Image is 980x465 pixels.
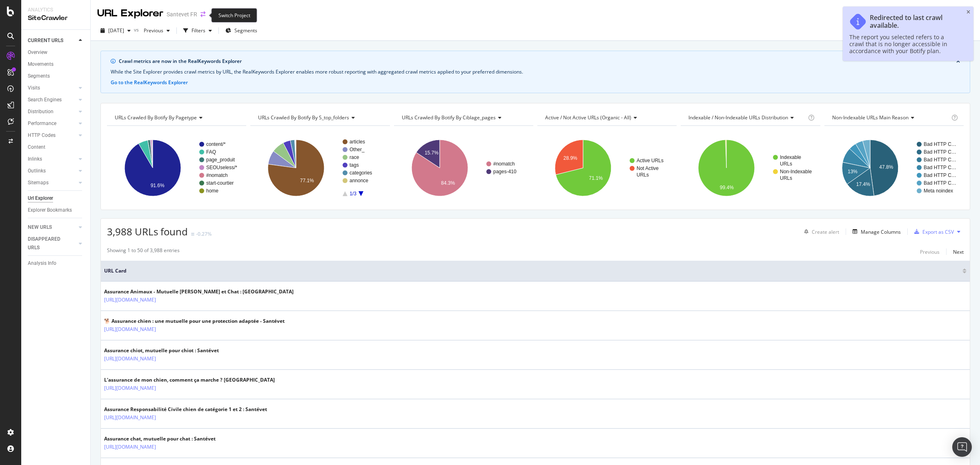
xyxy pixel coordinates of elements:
[104,384,156,392] a: [URL][DOMAIN_NAME]
[780,161,792,167] text: URLs
[28,13,84,23] div: SiteCrawler
[191,233,194,235] img: Equal
[28,179,76,187] a: Sitemaps
[140,24,173,37] button: Previous
[28,259,85,268] a: Analysis Info
[107,132,246,203] svg: A chart.
[140,27,163,34] span: Previous
[720,185,734,190] text: 99.4%
[113,111,239,124] h4: URLs Crawled By Botify By pagetype
[350,154,359,160] text: race
[924,172,956,178] text: Bad HTTP C…
[104,267,960,275] span: URL Card
[28,194,53,203] div: Url Explorer
[780,175,792,181] text: URLs
[589,175,603,181] text: 71.1%
[350,191,356,197] text: 1/3
[28,107,76,116] a: Distribution
[563,155,577,161] text: 28.9%
[111,68,960,76] div: While the Site Explorer provides crawl metrics by URL, the RealKeywords Explorer enables more rob...
[206,149,216,155] text: FAQ
[824,132,964,203] svg: A chart.
[206,165,237,170] text: SEOUseless/*
[28,36,76,45] a: CURRENT URLS
[151,183,165,188] text: 91.6%
[28,96,76,104] a: Search Engines
[967,10,970,15] div: close toast
[192,27,205,34] div: Filters
[350,178,368,183] text: annonce
[104,406,267,413] div: Assurance Responsabilité Civile chien de catégorie 1 et 2 : Santévet
[28,84,76,92] a: Visits
[848,169,857,174] text: 13%
[206,172,228,178] text: #nomatch
[28,131,56,140] div: HTTP Codes
[97,7,163,20] div: URL Explorer
[104,355,156,363] a: [URL][DOMAIN_NAME]
[104,325,156,333] a: [URL][DOMAIN_NAME]
[28,179,49,187] div: Sitemaps
[545,114,631,121] span: Active / Not Active URLs (organic - all)
[28,7,84,13] div: Analytics
[924,141,956,147] text: Bad HTTP C…
[28,119,56,128] div: Performance
[637,165,659,171] text: Not Active
[350,170,372,176] text: categories
[812,228,839,235] div: Create alert
[402,114,496,121] span: URLs Crawled By Botify By ciblage_pages
[441,180,455,186] text: 84.3%
[861,228,901,235] div: Manage Columns
[104,376,275,384] div: L'assurance de mon chien, comment ça marche ? [GEOGRAPHIC_DATA]
[856,181,870,187] text: 17.4%
[107,225,188,238] span: 3,988 URLs found
[119,58,956,65] div: Crawl metrics are now in the RealKeywords Explorer
[350,139,365,145] text: articles
[28,206,85,215] a: Explorer Bookmarks
[537,132,677,203] svg: A chart.
[104,317,285,325] div: 🐕 Assurance chien : une mutuelle pour une protection adaptée - Santévet
[104,435,216,443] div: Assurance chat, mutuelle pour chat : Santévet
[28,143,45,152] div: Content
[400,111,526,124] h4: URLs Crawled By Botify By ciblage_pages
[250,132,390,203] svg: A chart.
[28,119,76,128] a: Performance
[924,157,956,163] text: Bad HTTP C…
[108,27,124,34] span: 2025 Oct. 5th
[425,150,439,156] text: 15.7%
[911,225,954,238] button: Export as CSV
[28,155,76,163] a: Inlinks
[681,132,820,203] svg: A chart.
[953,247,964,257] button: Next
[924,165,956,170] text: Bad HTTP C…
[28,131,76,140] a: HTTP Codes
[870,14,959,29] div: Redirected to last crawl available.
[206,180,234,186] text: start-courtier
[687,111,806,124] h4: Indexable / Non-Indexable URLs Distribution
[832,114,909,121] span: Non-Indexable URLs Main Reason
[167,10,197,18] div: Santevet FR
[28,235,69,252] div: DISAPPEARED URLS
[28,36,63,45] div: CURRENT URLS
[28,167,76,175] a: Outlinks
[28,194,85,203] a: Url Explorer
[493,161,515,167] text: #nomatch
[111,79,188,86] button: Go to the RealKeywords Explorer
[115,114,197,121] span: URLs Crawled By Botify By pagetype
[920,247,940,257] button: Previous
[28,48,85,57] a: Overview
[206,141,226,147] text: content/*
[300,178,314,183] text: 77.1%
[952,437,972,457] div: Open Intercom Messenger
[831,111,950,124] h4: Non-Indexable URLs Main Reason
[28,96,62,104] div: Search Engines
[104,288,294,295] div: Assurance Animaux - Mutuelle [PERSON_NAME] et Chat : [GEOGRAPHIC_DATA]
[394,132,533,203] svg: A chart.
[28,72,85,80] a: Segments
[350,147,365,152] text: Other_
